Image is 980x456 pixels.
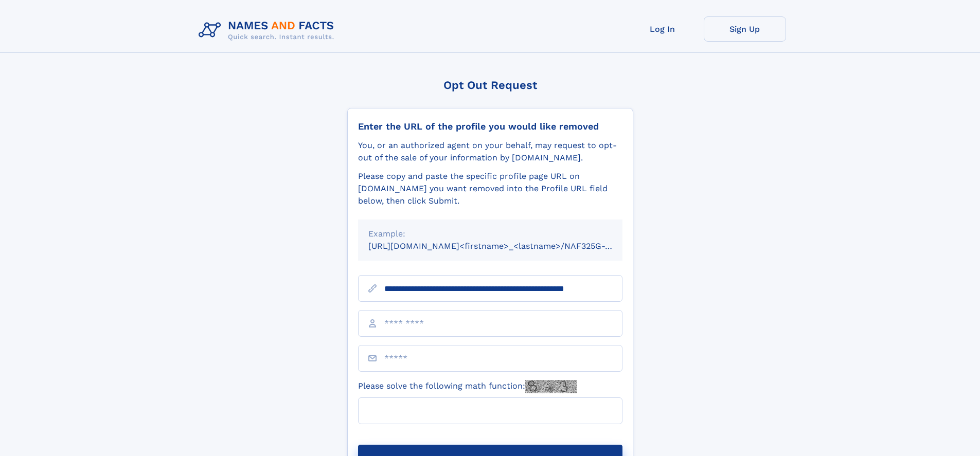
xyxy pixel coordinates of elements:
[368,241,642,251] small: [URL][DOMAIN_NAME]<firstname>_<lastname>/NAF325G-xxxxxxxx
[358,139,622,164] div: You, or an authorized agent on your behalf, may request to opt-out of the sale of your informatio...
[621,16,704,42] a: Log In
[347,79,633,92] div: Opt Out Request
[194,16,343,44] img: Logo Names and Facts
[358,380,577,393] label: Please solve the following math function:
[358,170,622,207] div: Please copy and paste the specific profile page URL on [DOMAIN_NAME] you want removed into the Pr...
[368,228,612,240] div: Example:
[704,16,786,42] a: Sign Up
[358,121,622,132] div: Enter the URL of the profile you would like removed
